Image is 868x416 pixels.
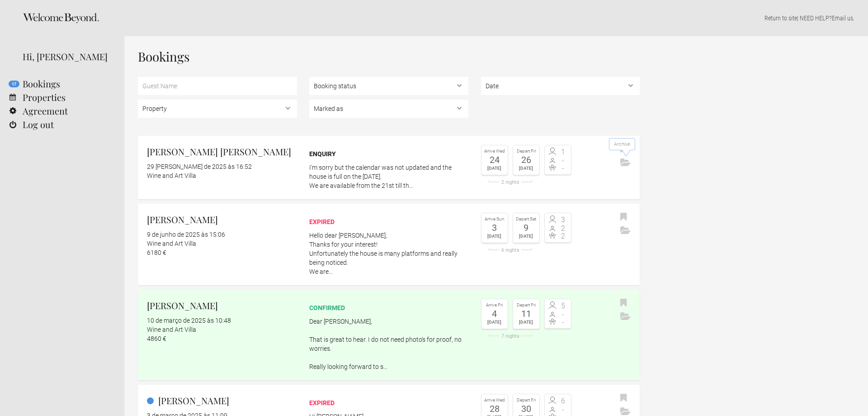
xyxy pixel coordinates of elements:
flynt-date-display: 10 de março de 2025 às 10:48 [147,317,231,324]
button: Archive [618,224,633,238]
span: - [558,406,569,413]
p: | NEED HELP? . [138,14,854,23]
span: 5 [558,302,569,310]
h1: Bookings [138,50,640,63]
button: Archive [618,310,633,324]
div: [DATE] [484,318,505,326]
flynt-date-display: 9 de junho de 2025 às 15:06 [147,231,225,238]
div: Depart Fri [515,301,537,309]
span: - [558,311,569,318]
div: [DATE] [515,232,537,240]
div: Depart Sat [515,215,537,223]
div: Enquiry [309,149,468,158]
flynt-currency: 4860 € [147,335,166,342]
flynt-notification-badge: 17 [9,81,19,87]
input: Guest Name [138,77,297,95]
span: 6 [558,397,569,405]
div: [DATE] [484,164,505,172]
div: 26 [515,155,537,164]
select: , , [309,77,468,95]
span: - [558,165,569,172]
span: 2 [558,233,569,240]
div: Hi, [PERSON_NAME] [23,50,111,63]
a: Email us [832,14,853,22]
div: 7 nights [481,334,540,339]
div: Depart Fri [515,148,537,155]
span: - [558,157,569,164]
select: , [481,77,640,95]
div: expired [309,398,468,407]
button: Bookmark [618,210,629,224]
span: 2 [558,225,569,232]
h2: [PERSON_NAME] [PERSON_NAME] [147,145,297,158]
div: Wine and Art Villa [147,239,297,248]
div: Wine and Art Villa [147,171,297,180]
div: Wine and Art Villa [147,325,297,334]
span: 1 [558,148,569,156]
button: Archive [618,156,633,170]
flynt-date-display: 29 [PERSON_NAME] de 2025 às 16:52 [147,163,252,170]
div: 30 [515,404,537,413]
a: [PERSON_NAME] 10 de março de 2025 às 10:48 Wine and Art Villa 4860 € confirmed Dear [PERSON_NAME]... [138,290,640,380]
div: Depart Fri [515,397,537,404]
div: 9 [515,223,537,232]
div: confirmed [309,303,468,312]
div: Arrive Sun [484,215,505,223]
h2: [PERSON_NAME] [147,299,297,312]
p: I'm sorry but the calendar was not updated and the house is full on the [DATE]. We are available ... [309,163,468,190]
div: 28 [484,404,505,413]
h2: [PERSON_NAME] [147,213,297,226]
h2: [PERSON_NAME] [147,394,297,407]
a: [PERSON_NAME] [PERSON_NAME] 29 [PERSON_NAME] de 2025 às 16:52 Wine and Art Villa Enquiry I'm sorr... [138,136,640,199]
div: 3 [484,223,505,232]
div: [DATE] [484,232,505,240]
button: Bookmark [618,392,629,405]
a: [PERSON_NAME] 9 de junho de 2025 às 15:06 Wine and Art Villa 6180 € expired Hello dear [PERSON_NA... [138,204,640,285]
div: expired [309,217,468,226]
div: Arrive Wed [484,397,505,404]
div: 11 [515,309,537,318]
div: 4 [484,309,505,318]
p: Hello dear [PERSON_NAME], Thanks for your interest! Unfortunately the house is many platforms and... [309,231,468,276]
select: , , , [309,100,468,118]
div: Arrive Wed [484,148,505,155]
div: 24 [484,155,505,164]
div: 6 nights [481,248,540,253]
div: 2 nights [481,180,540,185]
div: [DATE] [515,318,537,326]
flynt-currency: 6180 € [147,249,166,256]
span: 3 [558,216,569,224]
span: - [558,319,569,326]
p: Dear [PERSON_NAME], That is great to hear. I do not need photo's for proof, no worries. Really lo... [309,317,468,371]
div: [DATE] [515,164,537,172]
button: Bookmark [618,296,629,310]
a: Return to site [764,14,797,22]
div: Arrive Fri [484,301,505,309]
button: Bookmark [618,143,629,156]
